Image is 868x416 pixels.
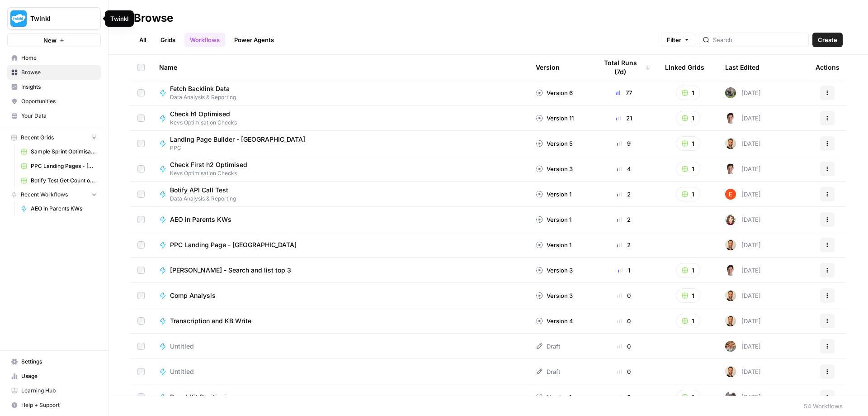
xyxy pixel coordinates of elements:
a: Grids [155,33,181,47]
div: Version 3 [536,291,573,300]
button: Recent Grids [7,131,101,144]
span: Recent Grids [21,134,54,142]
span: Usage [21,372,97,380]
div: 54 Workflows [804,402,843,411]
span: Data Analysis & Reporting [170,93,237,101]
a: Untitled [159,342,521,351]
button: New [7,33,101,47]
span: Home [21,54,97,62]
span: Browse [21,68,97,77]
div: 1 [597,266,651,275]
a: Settings [7,354,101,369]
div: 2 [597,215,651,224]
div: 2 [597,240,651,249]
a: Learning Hub [7,383,101,398]
div: 9 [597,139,651,148]
span: Data Analysis & Reporting [170,195,236,203]
div: Version 1 [536,392,571,402]
div: 0 [597,316,651,325]
div: Twinkl [110,14,128,23]
a: AEO in Parents KWs [17,201,101,216]
span: [PERSON_NAME] - Search and list top 3 [170,266,291,275]
div: Version 3 [536,266,573,275]
span: Botify API Call Test [170,186,229,195]
span: PPC [170,144,312,152]
span: Help + Support [21,401,97,409]
input: Search [713,35,805,44]
div: Draft [536,367,560,376]
span: Kevs Optimisation Checks [170,119,237,127]
img: ggqkytmprpadj6gr8422u7b6ymfp [725,366,736,377]
a: Insights [7,80,101,94]
a: All [134,33,151,47]
span: Botify Test Get Count of Inlinks [31,177,97,185]
a: Browse [7,65,101,80]
span: Create [818,35,837,44]
button: 1 [676,288,700,303]
div: Version 4 [536,316,573,325]
div: [DATE] [725,87,761,98]
a: Usage [7,369,101,383]
div: [DATE] [725,341,761,352]
span: Insights [21,83,97,91]
button: Create [812,33,843,47]
span: New [43,36,57,45]
div: 2 [597,190,651,199]
div: 0 [597,367,651,376]
div: [DATE] [725,392,761,402]
div: Linked Grids [665,55,704,80]
div: [DATE] [725,316,761,326]
img: 0t9clbwsleue4ene8ofzoko46kvx [725,214,736,225]
img: 3gvzbppwfisvml0x668cj17z7zh7 [725,341,736,352]
div: Version 3 [536,164,573,173]
span: AEO in Parents KWs [170,215,231,224]
span: Settings [21,358,97,366]
a: Power Agents [229,33,279,47]
button: 1 [676,111,700,125]
div: [DATE] [725,163,761,174]
div: 4 [597,164,651,173]
span: Your Data [21,112,97,120]
button: Filter [661,33,695,47]
span: Kevs Optimisation Checks [170,169,255,177]
span: PPC Landing Pages - [GEOGRAPHIC_DATA] [31,162,97,170]
a: Opportunities [7,94,101,109]
div: [DATE] [725,265,761,276]
span: Twinkl [30,14,85,23]
span: Fetch Backlink Data [170,84,230,93]
a: Your Data [7,109,101,123]
img: Twinkl Logo [10,10,27,27]
div: Total Runs (7d) [597,55,651,80]
a: Home [7,51,101,65]
a: PPC Landing Page - [GEOGRAPHIC_DATA] [159,240,521,249]
span: Sample Sprint Optimisations Check [31,148,97,156]
button: Workspace: Twinkl [7,7,101,30]
div: Name [159,55,521,80]
img: ggqkytmprpadj6gr8422u7b6ymfp [725,138,736,149]
button: 1 [676,162,700,176]
div: [DATE] [725,290,761,301]
a: PPC Landing Pages - [GEOGRAPHIC_DATA] [17,159,101,173]
button: 1 [676,187,700,201]
span: Check h1 Optimised [170,110,230,119]
div: 0 [597,392,651,402]
img: ggqkytmprpadj6gr8422u7b6ymfp [725,316,736,326]
div: [DATE] [725,366,761,377]
div: Browse [134,11,173,25]
span: Brand Kit Positioning [170,392,234,402]
a: Transcription and KB Write [159,316,521,325]
a: Sample Sprint Optimisations Check [17,144,101,159]
div: Version 6 [536,88,573,97]
span: Recent Workflows [21,191,68,199]
div: Version [536,55,560,80]
div: Version 1 [536,240,571,249]
a: Landing Page Builder - [GEOGRAPHIC_DATA]PPC [159,135,521,152]
button: 1 [676,86,700,100]
div: Draft [536,342,560,351]
div: Last Edited [725,55,759,80]
span: Learning Hub [21,387,97,395]
img: ggqkytmprpadj6gr8422u7b6ymfp [725,239,736,250]
img: 8y9pl6iujm21he1dbx14kgzmrglr [725,189,736,200]
span: Untitled [170,367,194,376]
div: 0 [597,342,651,351]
